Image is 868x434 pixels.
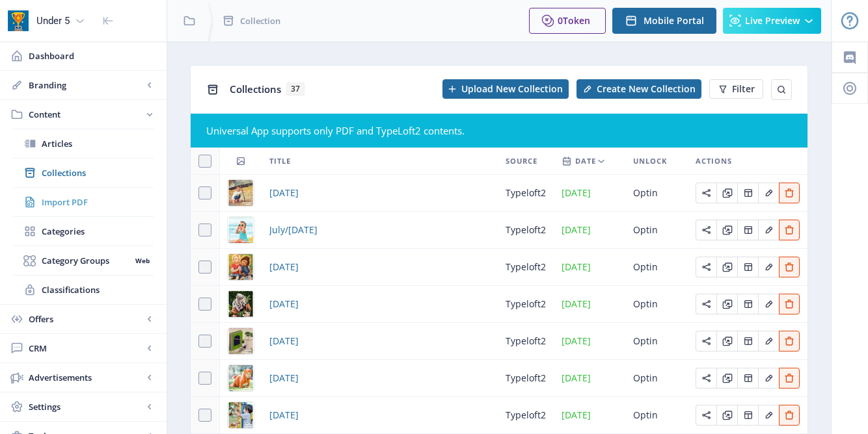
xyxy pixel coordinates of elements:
span: Create New Collection [597,84,696,94]
a: Articles [13,129,154,158]
a: [DATE] [269,333,299,349]
a: Edit page [716,408,737,420]
a: Edit page [696,334,716,346]
a: Edit page [716,297,737,309]
td: Optin [625,249,688,286]
td: Optin [625,175,688,212]
td: [DATE] [554,360,625,397]
a: [DATE] [269,259,299,275]
a: Edit page [696,260,716,272]
a: Edit page [779,334,800,346]
a: Edit page [696,223,716,235]
img: eb644ad9-d59b-45fd-bb2a-6caddfc83cd2.jpg [228,291,254,317]
td: typeloft2 [498,323,554,360]
img: 7d677b12-a6ff-445c-b41c-1c5356c3c62a.jpg [228,217,254,243]
img: 6c35fc4c-d4b7-46aa-93cf-11c498575cf5.jpg [228,180,254,206]
a: [DATE] [269,185,299,201]
td: typeloft2 [498,249,554,286]
a: Edit page [737,408,758,420]
a: Edit page [758,223,779,235]
span: Collection [240,14,280,27]
span: Content [29,108,143,121]
a: Edit page [716,260,737,272]
a: Edit page [779,186,800,198]
td: Optin [625,360,688,397]
a: Edit page [696,408,716,420]
span: Classifications [42,283,154,296]
a: Edit page [737,260,758,272]
td: [DATE] [554,286,625,323]
a: Edit page [758,371,779,383]
a: Classifications [13,275,154,304]
a: Edit page [737,297,758,309]
a: New page [569,79,701,99]
a: Edit page [716,223,737,235]
td: [DATE] [554,323,625,360]
button: Filter [709,79,763,99]
td: typeloft2 [498,175,554,212]
td: Optin [625,397,688,434]
a: Edit page [716,371,737,383]
span: Title [269,153,291,169]
a: Edit page [737,223,758,235]
span: Actions [696,153,732,169]
span: Articles [42,137,154,150]
nb-badge: Web [131,254,154,267]
a: Edit page [716,334,737,346]
td: [DATE] [554,175,625,212]
span: Category Groups [42,254,131,267]
div: Under 5 [36,6,70,35]
button: Mobile Portal [612,8,716,34]
a: Edit page [696,371,716,383]
a: Edit page [716,186,737,198]
img: 66b213e1-a90d-4dc8-9ee1-0e073a0733b7.jpg [228,402,254,428]
button: 0Token [529,8,606,34]
span: Collections [230,83,281,96]
span: Source [506,153,537,169]
button: Live Preview [723,8,821,34]
a: Edit page [758,334,779,346]
a: Category GroupsWeb [13,246,154,275]
a: Edit page [758,260,779,272]
a: Edit page [758,186,779,198]
span: Categories [42,225,154,238]
td: Optin [625,212,688,249]
a: Edit page [737,334,758,346]
a: Edit page [758,408,779,420]
img: app-icon.png [8,10,29,31]
span: Dashboard [29,49,156,62]
a: Edit page [758,297,779,309]
button: Upload New Collection [442,79,569,99]
span: Live Preview [745,16,800,26]
td: [DATE] [554,249,625,286]
img: e655ffeb-f9fb-4de5-9b75-1a475c61f544.jpg [228,328,254,354]
td: typeloft2 [498,360,554,397]
a: Edit page [696,297,716,309]
span: Filter [732,84,755,94]
a: [DATE] [269,296,299,312]
a: Edit page [696,186,716,198]
span: Branding [29,79,143,92]
span: Advertisements [29,371,143,384]
span: Offers [29,313,143,325]
span: Date [575,153,596,169]
a: [DATE] [269,407,299,423]
td: typeloft2 [498,212,554,249]
a: Edit page [779,223,800,235]
a: July/[DATE] [269,222,318,238]
span: Unlock [633,153,667,169]
td: Optin [625,286,688,323]
span: Upload New Collection [461,84,563,94]
td: typeloft2 [498,397,554,434]
a: Edit page [779,297,800,309]
a: Edit page [779,408,800,420]
a: Import PDF [13,188,154,216]
a: Edit page [737,186,758,198]
img: 349bc70d-e698-4cbe-a0ed-4e54796b3416.jpg [228,365,254,391]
